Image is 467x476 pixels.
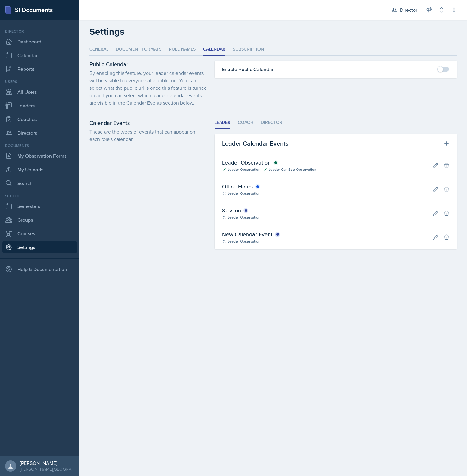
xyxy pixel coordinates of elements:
a: Groups [2,214,77,226]
div: Leader Observation [228,215,261,220]
a: Search [2,177,77,189]
div: [PERSON_NAME] [20,460,75,466]
div: Leader Observation [228,191,261,196]
li: Role Names [169,43,196,56]
a: Coaches [2,113,77,125]
div: Session [222,206,432,215]
div: Help & Documentation [2,263,77,275]
li: Document Formats [116,43,161,56]
h2: Settings [89,26,457,37]
a: Settings [2,241,77,253]
div: Enable Public Calendar [222,66,274,73]
li: Coach [238,117,253,129]
div: Leader Calendar Events [222,139,288,148]
a: My Uploads [2,163,77,176]
div: School [2,193,77,199]
li: Subscription [233,43,264,56]
a: Reports [2,63,77,75]
li: Calendar [203,43,225,56]
a: Dashboard [2,35,77,48]
div: New Calendar Event [222,230,432,238]
a: Calendar [2,49,77,61]
div: Office Hours [222,182,432,191]
div: Documents [2,143,77,148]
li: Director [261,117,282,129]
div: Director [400,6,417,14]
a: All Users [2,86,77,98]
li: General [89,43,108,56]
div: Leader Observation [222,158,432,167]
p: By enabling this feature, your leader calendar events will be visible to everyone at a public url... [89,69,207,107]
div: Users [2,79,77,84]
a: Semesters [2,200,77,212]
div: Leader Can See Observation [269,167,316,172]
h3: Calendar Events [89,119,207,127]
div: [PERSON_NAME][GEOGRAPHIC_DATA] [20,466,75,472]
a: Leaders [2,99,77,112]
a: Directors [2,127,77,139]
p: These are the types of events that can appear on each role's calendar. [89,128,207,143]
a: Courses [2,227,77,240]
div: Director [2,29,77,34]
a: My Observation Forms [2,150,77,162]
div: Leader Observation [228,238,261,244]
li: Leader [215,117,230,129]
h3: Public Calendar [89,61,207,68]
div: Leader Observation [228,167,261,172]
